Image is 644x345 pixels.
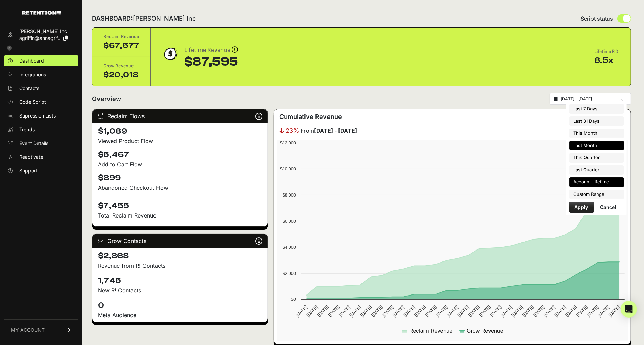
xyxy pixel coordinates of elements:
[283,192,296,198] text: $8,000
[19,140,48,147] span: Event Details
[554,304,567,318] text: [DATE]
[594,48,620,55] div: Lifetime ROI
[569,104,624,114] li: Last 7 Days
[409,328,452,334] text: Reclaim Revenue
[98,126,262,137] h4: $1,089
[92,234,268,248] div: Grow Contacts
[569,202,594,213] button: Apply
[569,190,624,199] li: Custom Range
[424,304,437,318] text: [DATE]
[580,14,613,23] span: Script status
[467,304,481,318] text: [DATE]
[4,152,78,163] a: Reactivate
[103,33,139,40] div: Reclaim Revenue
[19,126,35,133] span: Trends
[4,69,78,80] a: Integrations
[98,160,262,168] div: Add to Cart Flow
[403,304,416,318] text: [DATE]
[597,304,610,318] text: [DATE]
[103,63,139,69] div: Grow Revenue
[608,304,621,318] text: [DATE]
[338,304,351,318] text: [DATE]
[392,304,405,318] text: [DATE]
[543,304,556,318] text: [DATE]
[19,167,37,174] span: Support
[478,304,492,318] text: [DATE]
[283,219,296,224] text: $6,000
[103,40,139,51] div: $67,577
[19,28,68,35] div: [PERSON_NAME] Inc
[283,271,296,276] text: $2,000
[133,15,196,22] span: [PERSON_NAME] Inc
[98,261,262,270] p: Revenue from R! Contacts
[569,153,624,163] li: This Quarter
[4,110,78,121] a: Supression Lists
[621,301,637,318] div: Open Intercom Messenger
[370,304,383,318] text: [DATE]
[103,69,139,80] div: $20,018
[184,45,238,55] div: Lifetime Revenue
[280,140,296,145] text: $12,000
[98,196,262,211] h4: $7,455
[381,304,394,318] text: [DATE]
[435,304,448,318] text: [DATE]
[569,116,624,126] li: Last 31 Days
[92,14,196,23] h2: DASHBOARD:
[4,26,78,44] a: [PERSON_NAME] Inc agriffin@annagrif...
[98,172,262,183] h4: $899
[594,55,620,66] div: 8.5x
[11,326,45,333] span: MY ACCOUNT
[162,45,179,63] img: dollar-coin-05c43ed7efb7bc0c12610022525b4bbbb207c7efeef5aecc26f025e68dcafac9.png
[291,297,296,302] text: $0
[4,124,78,135] a: Trends
[314,127,357,134] strong: [DATE] - [DATE]
[586,304,599,318] text: [DATE]
[4,319,78,340] a: MY ACCOUNT
[184,55,238,69] div: $87,595
[532,304,545,318] text: [DATE]
[4,165,78,176] a: Support
[564,304,578,318] text: [DATE]
[467,328,503,334] text: Grow Revenue
[489,304,502,318] text: [DATE]
[521,304,534,318] text: [DATE]
[295,304,308,318] text: [DATE]
[4,138,78,149] a: Event Details
[4,55,78,66] a: Dashboard
[413,304,427,318] text: [DATE]
[98,286,262,294] p: New R! Contacts
[569,165,624,175] li: Last Quarter
[19,57,44,64] span: Dashboard
[19,35,62,41] span: agriffin@annagrif...
[327,304,341,318] text: [DATE]
[92,109,268,123] div: Reclaim Flows
[98,137,262,145] div: Viewed Product Flow
[316,304,330,318] text: [DATE]
[569,129,624,138] li: This Month
[22,11,61,15] img: Retention.com
[98,211,262,220] p: Total Reclaim Revenue
[359,304,373,318] text: [DATE]
[19,154,43,160] span: Reactivate
[499,304,513,318] text: [DATE]
[301,126,357,135] span: From
[98,311,262,319] div: Meta Audience
[306,304,319,318] text: [DATE]
[98,149,262,160] h4: $5,467
[19,99,46,105] span: Code Script
[283,245,296,250] text: $4,000
[446,304,459,318] text: [DATE]
[4,97,78,108] a: Code Script
[348,304,362,318] text: [DATE]
[575,304,588,318] text: [DATE]
[279,112,342,122] h3: Cumulative Revenue
[98,275,262,286] h4: 1,745
[569,177,624,187] li: Account Lifetime
[457,304,470,318] text: [DATE]
[595,202,622,213] button: Cancel
[98,183,262,192] div: Abandoned Checkout Flow
[569,141,624,151] li: Last Month
[92,94,121,104] h2: Overview
[19,112,56,119] span: Supression Lists
[510,304,524,318] text: [DATE]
